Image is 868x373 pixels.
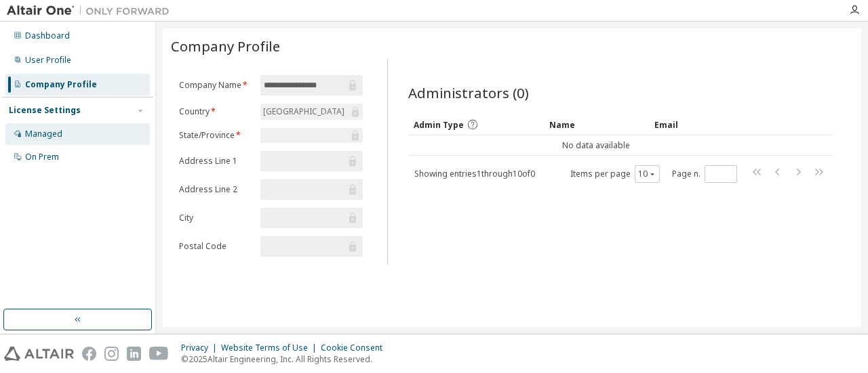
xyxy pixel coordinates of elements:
[408,83,529,102] span: Administrators (0)
[4,347,74,361] img: altair_logo.svg
[179,184,252,195] label: Address Line 2
[321,343,391,353] div: Cookie Consent
[25,129,62,139] div: Managed
[179,213,252,223] label: City
[149,347,169,361] img: youtube.svg
[414,119,464,131] span: Admin Type
[171,37,280,56] span: Company Profile
[261,104,347,119] div: [GEOGRAPHIC_DATA]
[570,165,660,183] span: Items per page
[82,347,96,361] img: facebook.svg
[7,4,176,18] img: Altair One
[221,343,321,353] div: Website Terms of Use
[181,353,391,365] p: © 2025 Altair Engineering, Inc. All Rights Reserved.
[408,135,785,156] td: No data available
[179,241,252,252] label: Postal Code
[179,156,252,167] label: Address Line 1
[260,104,362,120] div: [GEOGRAPHIC_DATA]
[25,30,70,41] div: Dashboard
[25,55,71,66] div: User Profile
[127,347,141,361] img: linkedin.svg
[179,130,252,141] label: State/Province
[179,106,252,117] label: Country
[179,80,252,91] label: Company Name
[654,114,711,135] div: Email
[9,105,81,116] div: License Settings
[549,114,644,135] div: Name
[25,152,59,162] div: On Prem
[181,343,221,353] div: Privacy
[414,168,535,179] span: Showing entries 1 through 10 of 0
[672,165,737,183] span: Page n.
[25,79,97,90] div: Company Profile
[104,347,119,361] img: instagram.svg
[638,169,656,179] button: 10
